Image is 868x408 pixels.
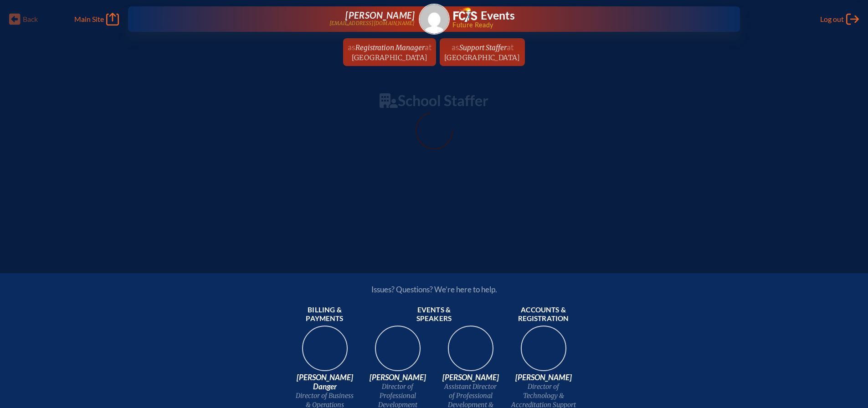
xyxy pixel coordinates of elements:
span: Future Ready [452,22,711,28]
img: 545ba9c4-c691-43d5-86fb-b0a622cbeb82 [442,323,500,381]
span: [GEOGRAPHIC_DATA] [444,53,520,62]
img: Florida Council of Independent Schools [453,7,477,22]
span: at [425,42,431,52]
a: FCIS LogoEvents [453,7,515,24]
img: Gravatar [420,5,449,34]
span: [PERSON_NAME] Danger [292,373,358,391]
a: asRegistration Managerat[GEOGRAPHIC_DATA] [344,38,435,66]
span: [GEOGRAPHIC_DATA] [352,53,428,62]
span: [PERSON_NAME] [345,10,415,20]
span: Registration Manager [355,43,425,52]
img: 9c64f3fb-7776-47f4-83d7-46a341952595 [296,323,354,381]
span: as [348,42,355,52]
a: [PERSON_NAME][EMAIL_ADDRESS][DOMAIN_NAME] [157,10,415,28]
span: at [507,42,514,52]
span: Main Site [74,15,104,24]
span: Accounts & registration [511,306,576,324]
span: Log out [820,15,844,24]
span: as [452,42,459,52]
img: 94e3d245-ca72-49ea-9844-ae84f6d33c0f [369,323,427,381]
span: Billing & payments [292,306,358,324]
div: FCIS Events — Future ready [453,7,711,28]
span: Events & speakers [401,306,467,324]
h1: Events [481,10,515,21]
span: [PERSON_NAME] [365,373,431,382]
a: Gravatar [419,4,450,35]
span: [PERSON_NAME] [511,373,576,382]
h1: School Staffer [194,93,675,108]
p: Issues? Questions? We’re here to help. [274,285,595,294]
img: b1ee34a6-5a78-4519-85b2-7190c4823173 [514,323,573,381]
p: [EMAIL_ADDRESS][DOMAIN_NAME] [329,20,415,26]
span: Support Staffer [459,43,507,52]
span: [PERSON_NAME] [438,373,503,382]
a: Main Site [74,13,119,25]
a: asSupport Stafferat[GEOGRAPHIC_DATA] [441,38,524,66]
